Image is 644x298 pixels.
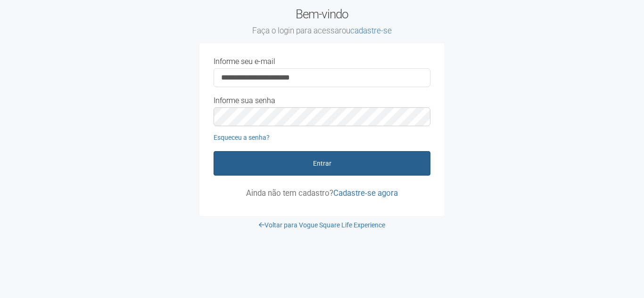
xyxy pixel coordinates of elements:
[214,189,430,197] p: Ainda não tem cadastro?
[199,26,445,36] small: Faça o login para acessar
[259,221,385,229] a: Voltar para Vogue Square Life Experience
[214,57,275,66] label: Informe seu e-mail
[214,151,430,176] button: Entrar
[350,26,392,35] a: cadastre-se
[214,134,270,141] a: Esqueceu a senha?
[333,188,398,198] a: Cadastre-se agora
[199,7,445,36] h2: Bem-vindo
[214,97,275,105] label: Informe sua senha
[342,26,392,35] span: ou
